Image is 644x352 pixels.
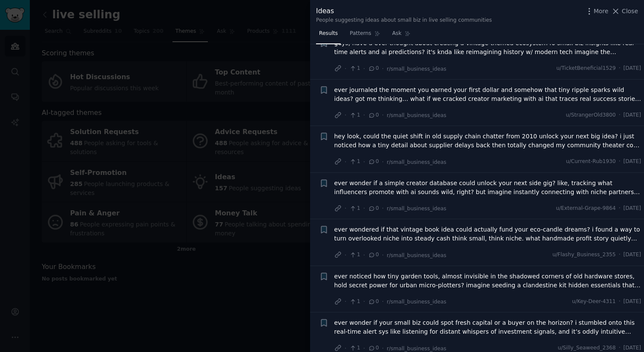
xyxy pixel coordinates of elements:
span: Patterns [350,30,371,37]
span: · [619,112,621,119]
span: u/External-Grape-9864 [556,205,616,212]
span: 1 [349,344,360,352]
span: · [619,158,621,166]
span: Close [622,7,638,16]
span: r/small_business_ideas [387,112,446,118]
span: u/Flashy_Business_2355 [552,251,616,259]
a: Results [316,27,341,44]
span: r/small_business_ideas [387,346,446,352]
span: u/Silly_Seaweed_2368 [558,344,615,352]
div: Ideas [316,6,492,17]
a: Patterns [347,27,383,44]
span: r/small_business_ideas [387,66,446,72]
span: · [345,64,346,73]
span: · [363,64,365,73]
span: · [619,251,621,259]
span: · [363,157,365,166]
a: ever journaled the moment you earned your first dollar and somehow that tiny ripple sparks wild i... [334,86,641,103]
span: · [619,65,621,72]
span: 1 [349,251,360,259]
span: [DATE] [624,251,641,259]
span: · [363,111,365,120]
span: · [619,298,621,306]
button: Close [611,7,638,16]
a: ever wonder if your small biz could spot fresh capital or a buyer on the horizon? i stumbled onto... [334,318,641,336]
a: guys, have u ever thought about creating a vintage-themed ecosystem fo small biz insights like re... [334,39,641,57]
span: · [345,251,346,260]
span: [DATE] [624,298,641,306]
span: u/StrangerOld3800 [566,112,616,119]
span: 0 [368,112,379,119]
span: u/Key-Deer-4311 [572,298,616,306]
span: More [594,7,609,16]
span: 0 [368,344,379,352]
span: · [363,297,365,306]
span: · [345,111,346,120]
span: · [382,111,384,120]
span: Ask [392,30,402,37]
span: 1 [349,298,360,306]
button: More [585,7,609,16]
span: 0 [368,251,379,259]
span: [DATE] [624,344,641,352]
span: · [345,297,346,306]
span: [DATE] [624,158,641,166]
span: r/small_business_ideas [387,252,446,258]
span: u/Current-Rub1930 [566,158,616,166]
span: · [382,297,384,306]
span: 1 [349,112,360,119]
span: · [345,204,346,213]
div: People suggesting ideas about small biz in live selling communities [316,17,492,24]
span: r/small_business_ideas [387,159,446,165]
span: 0 [368,205,379,212]
span: r/small_business_ideas [387,299,446,305]
span: 1 [349,65,360,72]
span: · [619,344,621,352]
span: 0 [368,298,379,306]
span: · [363,251,365,260]
a: Ask [389,27,414,44]
span: · [382,64,384,73]
span: 0 [368,65,379,72]
span: [DATE] [624,65,641,72]
a: ever wonder if a simple creator database could unlock your next side gig? like, tracking what inf... [334,179,641,197]
span: r/small_business_ideas [387,206,446,212]
span: 1 [349,158,360,166]
span: · [363,204,365,213]
span: Results [319,30,338,37]
span: · [619,205,621,212]
a: ever noticed how tiny garden tools, almost invisible in the shadowed corners of old hardware stor... [334,272,641,290]
span: u/TicketBeneficial1529 [556,65,615,72]
span: [DATE] [624,112,641,119]
span: [DATE] [624,205,641,212]
span: · [382,251,384,260]
span: 0 [368,158,379,166]
span: · [345,157,346,166]
span: · [382,204,384,213]
span: 1 [349,205,360,212]
a: ever wondered if that vintage book idea could actually fund your eco-candle dreams? i found a way... [334,225,641,243]
span: · [382,157,384,166]
a: hey look, could the quiet shift in old supply chain chatter from 2010 unlock your next big idea? ... [334,132,641,150]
